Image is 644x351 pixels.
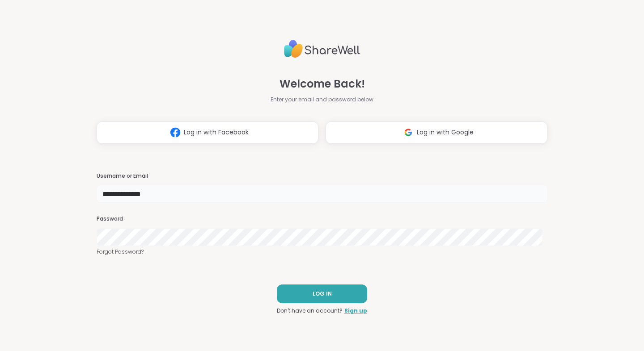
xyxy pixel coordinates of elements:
[184,128,249,137] span: Log in with Facebook
[167,124,184,141] img: ShareWell Logomark
[97,172,547,180] h3: Username or Email
[284,36,360,62] img: ShareWell Logo
[97,248,547,256] a: Forgot Password?
[271,96,373,104] span: Enter your email and password below
[344,307,367,315] a: Sign up
[280,76,365,92] span: Welcome Back!
[400,124,417,141] img: ShareWell Logomark
[313,290,332,298] span: LOG IN
[417,128,474,137] span: Log in with Google
[277,307,343,315] span: Don't have an account?
[277,284,367,303] button: LOG IN
[326,121,547,144] button: Log in with Google
[97,215,547,223] h3: Password
[97,121,318,144] button: Log in with Facebook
